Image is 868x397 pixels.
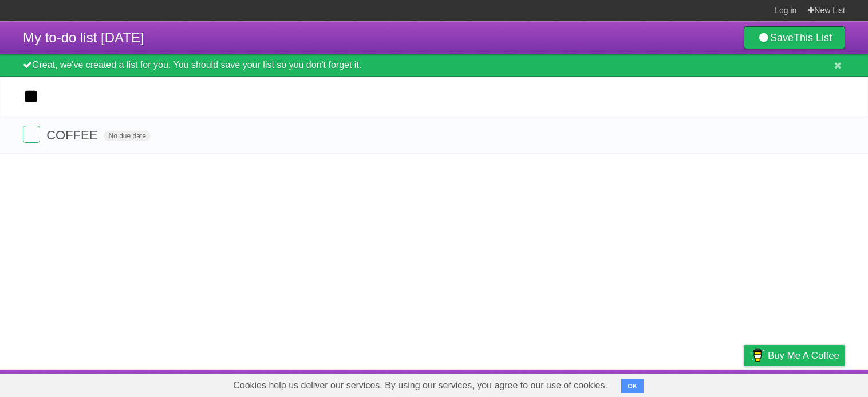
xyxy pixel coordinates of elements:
[744,26,845,49] a: SaveThis List
[222,374,619,397] span: Cookies help us deliver our services. By using our services, you agree to our use of cookies.
[629,372,676,394] a: Developers
[46,128,100,142] span: COFFEE
[690,372,715,394] a: Terms
[773,372,845,394] a: Suggest a feature
[794,32,832,43] b: This List
[591,372,616,394] a: About
[23,30,144,45] span: My to-do list [DATE]
[104,131,150,141] span: No due date
[749,346,765,365] img: Buy me a coffee
[768,346,839,366] span: Buy me a coffee
[744,345,845,366] a: Buy me a coffee
[729,372,759,394] a: Privacy
[621,379,644,393] button: OK
[23,126,40,143] label: Done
